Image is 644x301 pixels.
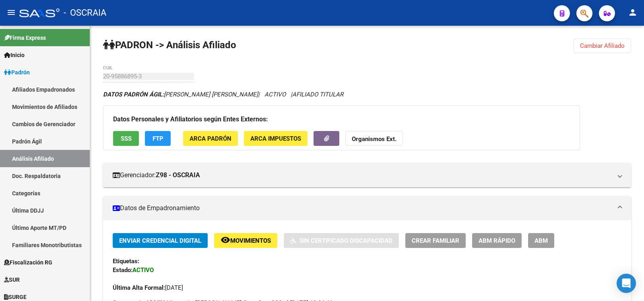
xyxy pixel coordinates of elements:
[405,233,466,248] button: Crear Familiar
[580,42,625,49] span: Cambiar Afiliado
[214,233,277,248] button: Movimientos
[4,33,46,42] span: Firma Express
[479,237,515,244] span: ABM Rápido
[113,204,612,213] mat-panel-title: Datos de Empadronamiento
[132,266,154,274] strong: ACTIVO
[221,235,230,245] mat-icon: remove_red_eye
[103,196,631,220] mat-expansion-panel-header: Datos de Empadronamiento
[103,91,343,98] i: | ACTIVO |
[113,131,139,146] button: SSS
[64,4,106,22] span: - OSCRAIA
[345,131,403,146] button: Organismos Ext.
[183,131,238,146] button: ARCA Padrón
[617,274,636,293] div: Open Intercom Messenger
[156,171,200,180] strong: Z98 - OSCRAIA
[103,39,236,51] strong: PADRON -> Análisis Afiliado
[284,233,399,248] button: Sin Certificado Discapacidad
[535,237,548,244] span: ABM
[472,233,522,248] button: ABM Rápido
[230,237,271,244] span: Movimientos
[250,135,301,142] span: ARCA Impuestos
[103,163,631,187] mat-expansion-panel-header: Gerenciador:Z98 - OSCRAIA
[113,284,165,291] strong: Última Alta Formal:
[113,266,132,274] strong: Estado:
[153,135,163,142] span: FTP
[113,171,612,180] mat-panel-title: Gerenciador:
[299,237,392,244] span: Sin Certificado Discapacidad
[113,114,570,125] h3: Datos Personales y Afiliatorios según Entes Externos:
[190,135,231,142] span: ARCA Padrón
[145,131,171,146] button: FTP
[528,233,554,248] button: ABM
[4,258,52,267] span: Fiscalización RG
[121,135,132,142] span: SSS
[292,91,343,98] span: AFILIADO TITULAR
[4,51,25,59] span: Inicio
[628,8,638,17] mat-icon: person
[103,91,164,98] strong: DATOS PADRÓN ÁGIL:
[119,237,201,244] span: Enviar Credencial Digital
[412,237,459,244] span: Crear Familiar
[574,39,631,53] button: Cambiar Afiliado
[244,131,308,146] button: ARCA Impuestos
[4,275,20,284] span: SUR
[113,284,183,291] span: [DATE]
[113,258,139,265] strong: Etiquetas:
[4,68,30,77] span: Padrón
[103,91,258,98] span: [PERSON_NAME] [PERSON_NAME]
[352,135,396,143] strong: Organismos Ext.
[6,8,16,17] mat-icon: menu
[113,233,208,248] button: Enviar Credencial Digital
